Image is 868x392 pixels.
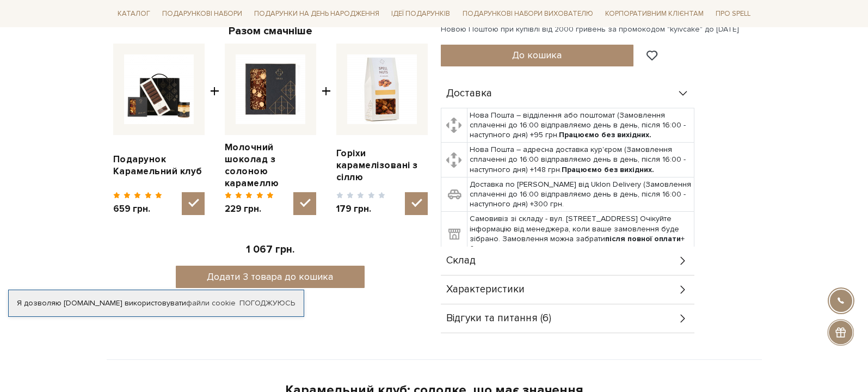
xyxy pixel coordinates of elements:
img: Подарунок Карамельний клуб [124,54,194,124]
span: Характеристики [446,285,525,295]
div: Разом смачніше [113,24,428,38]
span: Склад [446,256,476,266]
span: + [322,44,331,215]
span: До кошика [512,49,562,61]
a: Про Spell [711,5,755,22]
span: 179 грн. [336,203,386,215]
a: Погоджуюсь [239,298,295,308]
a: файли cookie [186,298,236,308]
a: Каталог [113,5,155,22]
td: Доставка по [PERSON_NAME] від Uklon Delivery (Замовлення сплаченні до 16:00 відправляємо день в д... [467,177,694,212]
a: Подарункові набори вихователю [458,4,598,23]
button: Додати 3 товара до кошика [176,266,365,288]
a: Горіхи карамелізовані з сіллю [336,148,428,183]
b: Працюємо без вихідних. [562,165,654,174]
img: Молочний шоколад з солоною карамеллю [236,54,305,124]
td: Нова Пошта – адресна доставка кур'єром (Замовлення сплаченні до 16:00 відправляємо день в день, п... [467,143,694,177]
button: До кошика [441,45,634,66]
span: Доставка [446,89,492,99]
span: + [210,44,219,215]
a: Ідеї подарунків [387,5,454,22]
span: 229 грн. [225,203,274,215]
a: Подарунок Карамельний клуб [113,154,205,177]
img: Горіхи карамелізовані з сіллю [347,54,417,124]
b: Працюємо без вихідних. [559,130,651,139]
div: Я дозволяю [DOMAIN_NAME] використовувати [9,298,304,308]
a: Молочний шоколад з солоною карамеллю [225,142,316,189]
span: 659 грн. [113,203,163,215]
span: Відгуки та питання (6) [446,314,551,323]
td: Самовивіз зі складу - вул. [STREET_ADDRESS] Очікуйте інформацію від менеджера, коли ваше замовлен... [467,212,694,256]
a: Корпоративним клієнтам [601,4,708,23]
span: 1 067 грн. [246,243,294,256]
a: Подарункові набори [158,5,247,22]
td: Нова Пошта – відділення або поштомат (Замовлення сплаченні до 16:00 відправляємо день в день, піс... [467,108,694,143]
a: Подарунки на День народження [250,5,384,22]
b: після повної оплати [605,234,681,243]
